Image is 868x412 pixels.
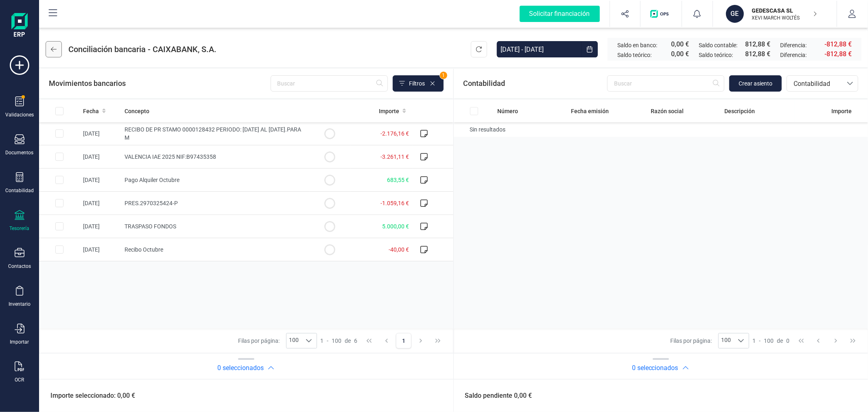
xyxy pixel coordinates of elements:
div: Filas por página: [238,333,317,348]
div: Filas por página: [670,333,749,348]
button: Previous Page [379,333,394,348]
img: Logo Finanedi [11,13,28,39]
div: - [320,337,357,345]
button: Page 1 [396,333,411,348]
div: Contabilidad [5,187,34,194]
div: Solicitar financiación [520,6,600,22]
button: Last Page [431,333,446,348]
div: Row Selected 0ed1b5d9-ee02-452f-9cb2-120023811fb7 [55,129,63,138]
span: Importe seleccionado: 0,00 € [41,391,135,401]
div: All items unselected [55,107,63,115]
span: -812,88 € [824,49,852,59]
td: [DATE] [80,122,121,145]
span: Saldo teórico: [617,51,652,59]
button: Previous Page [811,333,826,348]
input: Buscar [271,75,388,92]
span: VALENCIA IAE 2025 NIF:B97435358 [125,153,216,160]
span: de [777,337,783,345]
td: [DATE] [80,238,121,261]
span: 1 [440,72,447,79]
button: Next Page [828,333,844,348]
img: Logo de OPS [650,10,672,18]
div: Row Selected decfa076-b231-4e0f-8e3b-87cce8896533 [55,199,63,207]
p: GEDESCASA SL [752,7,817,15]
span: -812,88 € [824,39,852,49]
div: Documentos [6,149,34,156]
span: Descripción [724,107,755,115]
button: Crear asiento [729,75,782,92]
div: Row Selected 55b18e9d-ca37-4636-9578-685253e20226 [55,176,63,184]
span: Número [498,107,518,115]
div: Inventario [9,301,31,307]
span: Saldo contable: [699,41,737,49]
span: Diferencia: [780,41,807,49]
div: Importar [10,339,29,345]
span: Importe [379,107,399,115]
span: Recibo Octubre [125,246,163,253]
span: Crear asiento [739,79,772,88]
div: OCR [15,377,24,383]
p: XEVI MARCH WOLTÉS [752,15,817,21]
span: Fecha emisión [571,107,609,115]
div: Validaciones [5,112,34,118]
span: 0 [786,337,789,345]
span: Pago Alquiler Octubre [125,177,179,183]
span: Fecha [83,107,99,115]
td: [DATE] [80,145,121,169]
span: 0,00 € [671,39,689,49]
span: 683,55 € [387,177,409,183]
span: 1 [320,337,324,345]
div: - [752,337,789,345]
span: Conciliación bancaria - CAIXABANK, S.A. [68,44,216,55]
span: de [345,337,351,345]
span: 100 [286,333,301,348]
span: 5.000,00 € [383,223,409,230]
td: [DATE] [80,215,121,238]
div: Row Selected 274a716b-e10e-4bfe-8fb0-205cf3efeab3 [55,153,63,161]
span: -40,00 € [389,246,409,253]
div: GE [726,5,744,23]
button: Choose Date [582,41,598,57]
span: 0,00 € [671,49,689,59]
span: Importe [831,107,852,115]
span: Movimientos bancarios [49,78,126,89]
span: Saldo en banco: [617,41,657,49]
span: 812,88 € [745,49,770,59]
span: 100 [764,337,774,345]
span: Razón social [651,107,684,115]
span: RECIBO DE PR STAMO 0000128432 PERIODO: [DATE] AL [DATE].PARA M [125,126,301,141]
span: -3.261,11 € [381,153,409,160]
span: 100 [719,333,733,348]
span: 6 [354,337,357,345]
div: Row Selected ad692a17-910d-4f43-9b86-8e2f3697031d [55,222,63,230]
span: Diferencia: [780,51,807,59]
button: Solicitar financiación [510,1,610,27]
span: TRASPASO FONDOS [125,223,176,230]
input: Buscar [607,75,724,92]
button: Last Page [845,333,861,348]
button: First Page [794,333,809,348]
div: Contactos [8,263,31,270]
button: First Page [361,333,377,348]
h2: 0 seleccionados [632,363,678,373]
h2: 0 seleccionados [217,363,264,373]
div: Tesorería [10,225,30,232]
span: 100 [332,337,341,345]
span: Contabilidad [464,78,505,89]
td: [DATE] [80,169,121,192]
button: Filtros [393,75,444,92]
span: Concepto [125,107,149,115]
button: Next Page [413,333,429,348]
span: -1.059,16 € [381,200,409,206]
span: 812,88 € [745,39,770,49]
span: 1 [752,337,756,345]
div: Row Selected a81d772f-d6c1-4835-ba0f-8f932073266c [55,245,63,254]
span: Contabilidad [790,79,839,89]
button: GEGEDESCASA SLXEVI MARCH WOLTÉS [723,1,827,27]
button: Logo de OPS [645,1,677,27]
span: -2.176,16 € [381,130,409,137]
span: Saldo pendiente 0,00 € [455,391,532,401]
td: [DATE] [80,192,121,215]
span: Saldo teórico: [699,51,733,59]
span: Filtros [409,79,425,88]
